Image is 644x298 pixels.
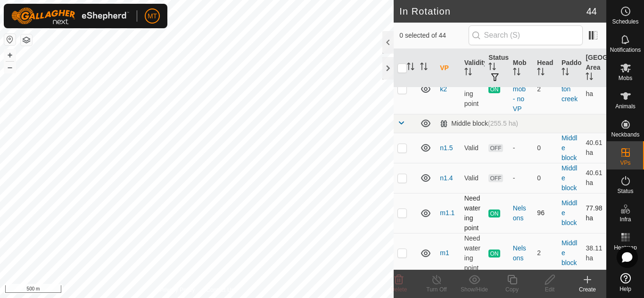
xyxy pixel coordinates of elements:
td: 96 [533,193,558,233]
span: Infra [619,217,631,222]
th: Paddock [558,49,582,88]
a: k2 [440,85,447,93]
th: Head [533,49,558,88]
p-sorticon: Activate to sort [488,64,496,72]
th: VP [436,49,461,88]
th: Mob [509,49,534,88]
div: - [513,173,530,183]
div: Nelsons [513,203,530,223]
td: Valid [461,133,485,163]
td: 0 [533,163,558,193]
td: 17.84 ha [582,64,606,114]
p-sorticon: Activate to sort [407,64,414,72]
span: Schedules [612,19,638,24]
td: 40.61 ha [582,163,606,193]
td: Valid [461,163,485,193]
span: MT [148,11,157,21]
p-sorticon: Activate to sort [420,64,428,72]
td: 38.11 ha [582,233,606,273]
span: Help [619,286,631,292]
div: Middle block [440,120,518,128]
span: 44 [586,4,597,18]
div: Create [569,285,606,294]
div: Out of mob - no VP [513,64,530,114]
div: Turn Off [418,285,455,294]
span: ON [488,250,500,258]
a: n1.5 [440,144,453,152]
a: Middle block [561,239,577,266]
td: 2 [533,64,558,114]
p-sorticon: Activate to sort [537,69,545,77]
td: 77.98 ha [582,193,606,233]
a: Privacy Policy [160,286,195,294]
span: Notifications [610,47,641,53]
span: Mobs [619,75,632,81]
td: Need watering point [461,64,485,114]
span: Neckbands [611,132,639,137]
button: – [4,62,16,73]
span: Heatmap [614,245,637,250]
span: Status [617,188,633,194]
a: Middle block [561,164,577,192]
div: Nelsons [513,243,530,263]
a: Middle block [561,199,577,226]
td: Need watering point [461,193,485,233]
td: Need watering point [461,233,485,273]
a: m1 [440,249,449,257]
button: Map Layers [21,34,32,46]
span: ON [488,85,500,93]
button: Reset Map [4,34,16,45]
td: 40.61 ha [582,133,606,163]
span: Animals [615,104,636,109]
a: Kingston creek [561,75,578,103]
span: ON [488,209,500,217]
h2: In Rotation [399,6,586,17]
td: 0 [533,133,558,163]
span: OFF [488,144,503,152]
td: 2 [533,233,558,273]
a: m1.1 [440,209,454,217]
a: Help [607,269,644,296]
div: Show/Hide [455,285,493,294]
button: + [4,49,16,61]
a: n1.4 [440,174,453,182]
span: OFF [488,174,503,182]
a: Middle block [561,134,577,161]
span: 0 selected of 44 [399,31,468,40]
p-sorticon: Activate to sort [464,69,472,77]
div: - [513,143,530,153]
span: VPs [620,160,630,166]
p-sorticon: Activate to sort [586,74,593,81]
span: Delete [391,286,407,293]
div: Copy [493,285,531,294]
th: Status [485,49,509,88]
th: Validity [461,49,485,88]
th: [GEOGRAPHIC_DATA] Area [582,49,606,88]
div: Edit [531,285,569,294]
img: Gallagher Logo [11,8,129,24]
span: (255.5 ha) [488,120,518,127]
input: Search (S) [469,25,583,45]
p-sorticon: Activate to sort [513,69,520,77]
a: Contact Us [206,286,234,294]
p-sorticon: Activate to sort [561,69,569,77]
